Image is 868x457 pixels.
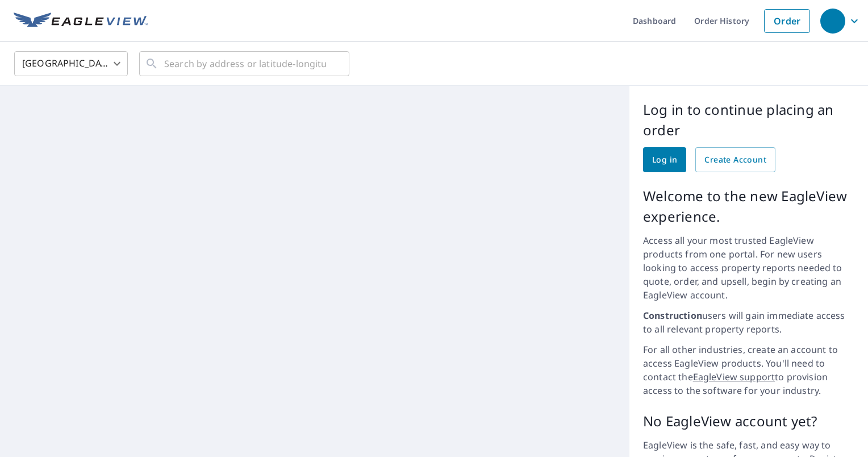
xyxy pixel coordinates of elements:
p: Access all your most trusted EagleView products from one portal. For new users looking to access ... [643,234,854,302]
input: Search by address or latitude-longitude [164,48,326,80]
p: users will gain immediate access to all relevant property reports. [643,309,854,336]
div: [GEOGRAPHIC_DATA] [14,48,128,80]
span: Log in [652,153,677,167]
p: Log in to continue placing an order [643,99,854,140]
p: Welcome to the new EagleView experience. [643,186,854,227]
a: Create Account [695,147,775,172]
img: EV Logo [14,13,148,30]
p: No EagleView account yet? [643,411,854,431]
a: EagleView support [693,371,775,383]
p: For all other industries, create an account to access EagleView products. You'll need to contact ... [643,343,854,397]
span: Create Account [704,153,766,167]
a: Log in [643,147,686,172]
strong: Construction [643,309,702,322]
a: Order [764,9,810,33]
